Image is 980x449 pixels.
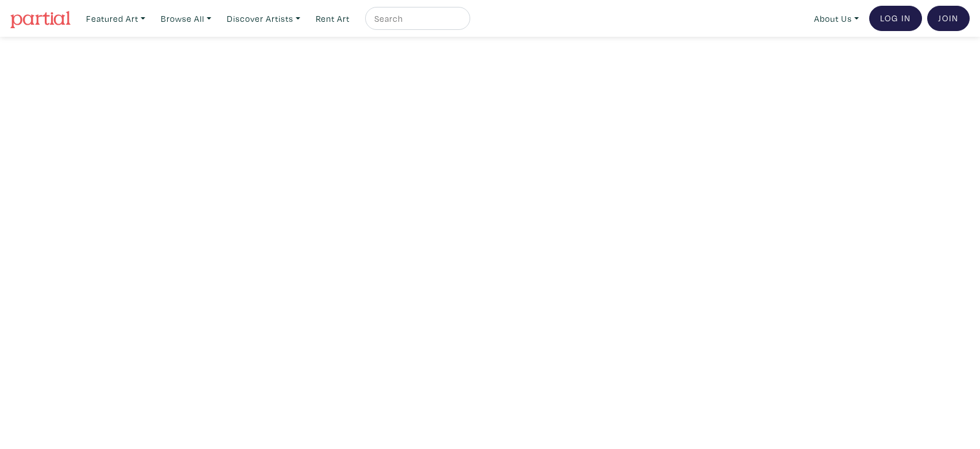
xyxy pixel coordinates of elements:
a: Join [927,6,970,31]
a: Featured Art [81,7,150,30]
a: Rent Art [311,7,355,30]
a: Browse All [156,7,216,30]
a: Log In [869,6,922,31]
a: About Us [809,7,864,30]
a: Discover Artists [222,7,305,30]
input: Search [373,11,459,26]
